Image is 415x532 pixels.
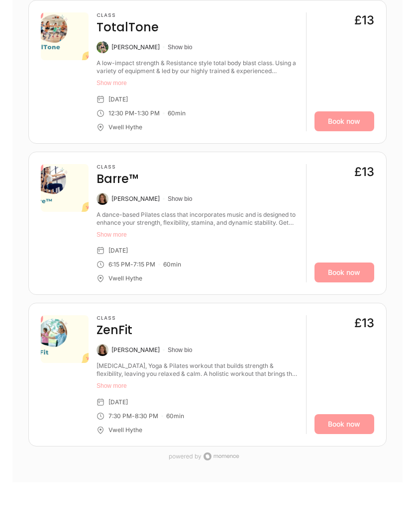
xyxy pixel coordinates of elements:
[97,344,108,356] img: Susanna Macaulay
[133,261,155,268] div: 7:15 PM
[97,211,298,227] div: A dance-based Pilates class that incorporates music and is designed to enhance your strength, fle...
[108,261,130,268] div: 6:15 PM
[108,426,142,434] div: Vwell Hythe
[108,274,142,282] div: Vwell Hythe
[41,164,89,212] img: edac87c6-94b2-4f33-b7d6-e8b80a2a0bd8.png
[108,247,128,255] div: [DATE]
[41,315,89,363] img: c0cfb5de-b703-418c-9899-456b8501aea0.png
[168,43,192,51] button: Show bio
[168,346,192,354] button: Show bio
[97,164,138,170] h3: Class
[108,95,128,103] div: [DATE]
[97,322,132,338] h4: ZenFit
[108,398,128,406] div: [DATE]
[97,315,132,321] h3: Class
[97,231,298,239] button: Show more
[97,171,138,187] h4: Barre™
[314,263,374,282] a: Book now
[166,412,184,420] div: 60 min
[354,12,374,28] div: £13
[168,195,192,203] button: Show bio
[97,59,298,75] div: A low-impact strength & Resistance style total body blast class. Using a variety of equipment & l...
[135,412,158,420] div: 8:30 PM
[132,412,135,420] div: -
[163,261,181,268] div: 60 min
[111,195,160,203] div: [PERSON_NAME]
[97,79,298,87] button: Show more
[111,43,160,51] div: [PERSON_NAME]
[97,193,108,205] img: Susanna Macaulay
[108,412,132,420] div: 7:30 PM
[111,346,160,354] div: [PERSON_NAME]
[314,111,374,131] a: Book now
[97,382,298,390] button: Show more
[97,12,159,18] h3: Class
[97,19,159,35] h4: TotalTone
[130,261,133,268] div: -
[97,362,298,378] div: Tai Chi, Yoga & Pilates workout that builds strength & flexibility, leaving you relaxed & calm. A...
[108,109,134,117] div: 12:30 PM
[354,315,374,331] div: £13
[134,109,137,117] div: -
[108,123,142,131] div: Vwell Hythe
[314,414,374,434] a: Book now
[41,12,89,60] img: 9ca2bd60-c661-483b-8a8b-da1a6fbf2332.png
[168,109,186,117] div: 60 min
[97,41,108,53] img: Mel Eberlein-Scott
[137,109,160,117] div: 1:30 PM
[354,164,374,180] div: £13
